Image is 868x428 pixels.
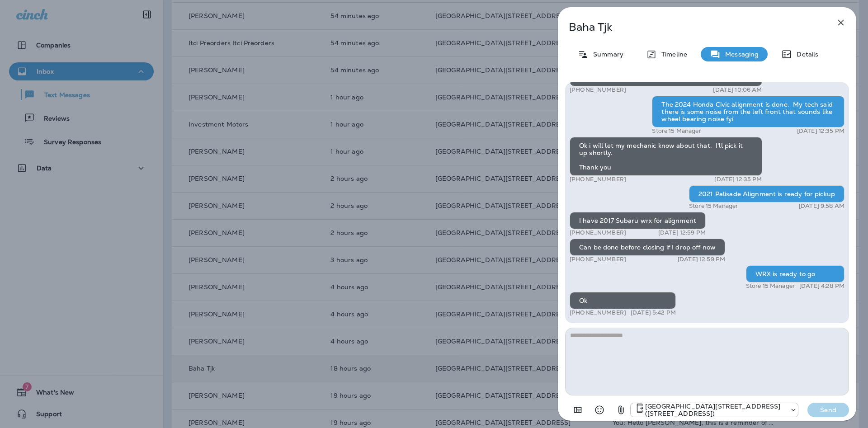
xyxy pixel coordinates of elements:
div: The 2024 Honda Civic alignment is done. My tech said there is some noise from the left front that... [652,96,844,127]
p: [DATE] 12:59 PM [658,229,706,236]
p: [DATE] 5:42 PM [631,309,676,316]
p: [DATE] 10:06 AM [713,86,762,94]
button: Add in a premade template [569,401,587,419]
p: Timeline [657,51,687,58]
p: Store 15 Manager [746,282,795,290]
p: [PHONE_NUMBER] [570,86,626,94]
div: WRX is ready to go [746,265,844,282]
div: 2021 Palisade Alignment is ready for pickup [689,185,844,202]
p: [PHONE_NUMBER] [570,309,626,316]
p: [DATE] 4:28 PM [799,282,844,290]
p: [PHONE_NUMBER] [570,229,626,236]
button: Select an emoji [590,401,609,419]
div: +1 (402) 891-8464 [631,403,798,417]
div: Ok [570,292,676,309]
p: [GEOGRAPHIC_DATA][STREET_ADDRESS] ([STREET_ADDRESS]) [645,403,785,417]
div: Ok i will let my mechanic know about that. I'll pick it up shortly. Thank you [570,137,762,176]
p: Details [792,51,818,58]
p: [DATE] 12:35 PM [797,127,844,135]
p: Baha Tjk [569,21,816,33]
p: Store 15 Manager [652,127,701,135]
p: [PHONE_NUMBER] [570,176,626,183]
div: Can be done before closing if I drop off now [570,239,725,256]
p: Store 15 Manager [689,202,738,210]
p: [DATE] 12:59 PM [678,256,725,263]
p: Messaging [721,51,759,58]
div: I have 2017 Subaru wrx for alignment [570,212,706,229]
p: [DATE] 12:35 PM [714,176,762,183]
p: [PHONE_NUMBER] [570,256,626,263]
p: [DATE] 9:58 AM [799,202,844,210]
p: Summary [589,51,623,58]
